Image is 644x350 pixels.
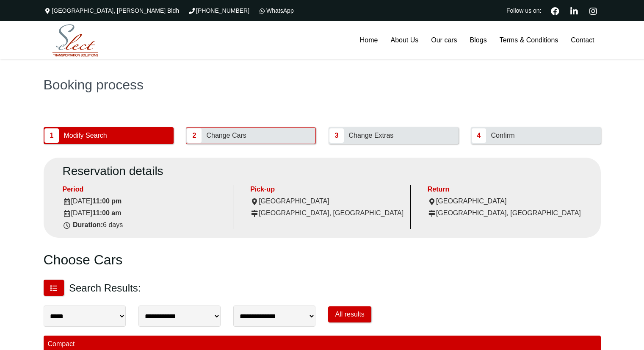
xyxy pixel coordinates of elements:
[63,164,582,178] h2: Reservation details
[203,128,249,144] span: Change Cars
[354,21,384,59] a: Home
[328,306,371,322] button: All results
[92,209,122,217] strong: 11:00 am
[425,21,463,59] a: Our cars
[44,245,123,268] h1: Choose Cars
[187,128,202,143] span: 2
[44,78,601,92] h1: Booking process
[46,22,105,59] img: Select Rent a Car
[44,128,59,143] span: 1
[329,127,459,144] button: 3 Change Extras
[586,6,601,15] a: Instagram
[428,209,582,217] div: [GEOGRAPHIC_DATA], [GEOGRAPHIC_DATA]
[567,6,582,15] a: Linkedin
[472,128,486,143] span: 4
[63,209,227,217] div: [DATE]
[69,282,141,294] h3: Search Results:
[428,185,582,194] div: Return
[188,7,249,14] a: [PHONE_NUMBER]
[384,21,425,59] a: About Us
[63,197,227,206] div: [DATE]
[44,127,174,144] button: 1 Modify Search
[329,128,344,143] span: 3
[547,6,563,15] a: Facebook
[63,185,227,194] div: Period
[61,128,110,144] span: Modify Search
[186,127,316,144] button: 2 Change Cars
[464,21,493,59] a: Blogs
[92,197,122,205] strong: 11:00 pm
[250,185,404,194] div: Pick-up
[345,128,396,144] span: Change Extras
[250,197,404,206] div: [GEOGRAPHIC_DATA]
[471,127,601,144] button: 4 Confirm
[564,21,600,59] a: Contact
[250,209,404,217] div: [GEOGRAPHIC_DATA], [GEOGRAPHIC_DATA]
[488,128,517,144] span: Confirm
[63,221,227,229] div: 6 days
[428,197,582,206] div: [GEOGRAPHIC_DATA]
[73,221,103,228] strong: Duration:
[258,7,294,14] a: WhatsApp
[493,21,565,59] a: Terms & Conditions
